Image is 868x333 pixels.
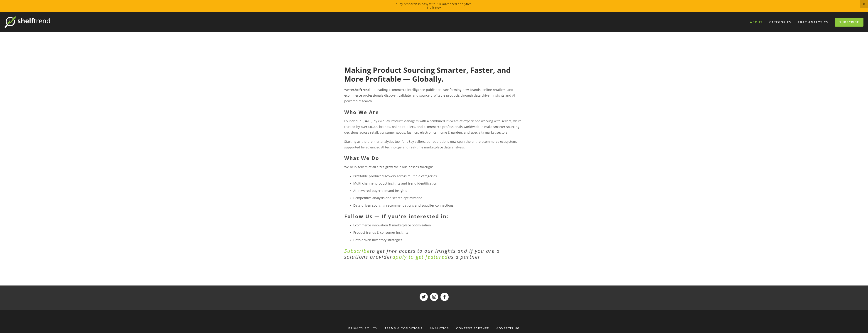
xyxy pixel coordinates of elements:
p: Data-driven inventory strategies [353,237,524,243]
p: Ecommerce innovation & marketplace optimization [353,222,524,228]
p: Founded in [DATE] by ex-eBay Product Managers with a combined 20 years of experience working with... [344,118,524,135]
em: as a partner [448,253,480,260]
em: to get free access to our insights and if you are a solutions provider [344,247,502,260]
span: Terms & Conditions [385,326,423,330]
p: Product trends & consumer insights [353,230,524,235]
img: ShelfTrend [5,16,50,28]
strong: Who We Are [344,109,379,115]
a: About [747,18,765,26]
div: Analytics [427,324,452,333]
a: Terms & Conditions [382,324,426,333]
a: Try it now [427,5,442,10]
strong: Making Product Sourcing Smarter, Faster, and More Profitable — Globally. [344,65,512,83]
p: We're — a leading ecommerce intelligence publisher transforming how brands, online retailers, and... [344,87,524,104]
a: Subscribe [835,18,863,27]
span: Privacy Policy [348,326,378,330]
p: Competitive analysis and search optimization [353,195,524,201]
a: Subscribe [344,247,370,254]
p: Starting as the premier analytics tool for eBay sellers, our operations now span the entire ecomm... [344,139,524,150]
strong: What We Do [344,155,379,161]
p: Multi channel product insights and trend identification [353,180,524,186]
a: ShelfTrend [430,293,438,301]
p: AI-powered buyer demand insights [353,188,524,193]
span: Content Partner [456,326,489,330]
div: Categories [766,18,794,26]
a: Advertising [493,324,520,333]
a: ShelfTrend [440,293,449,301]
p: We help sellers of all sizes grow their businesses through: [344,164,524,170]
a: ShelfTrend [420,293,428,301]
strong: Follow Us — If you're interested in: [344,213,448,220]
span: Advertising [496,326,520,330]
p: Profitable product discovery across multiple categories [353,173,524,179]
a: apply to get featured [392,253,448,260]
p: Data-driven sourcing recommendations and supplier connections [353,203,524,208]
strong: ShelfTrend [353,88,370,92]
a: Content Partner [453,324,492,333]
a: eBay Analytics [795,18,831,26]
a: Privacy Policy [348,324,381,333]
